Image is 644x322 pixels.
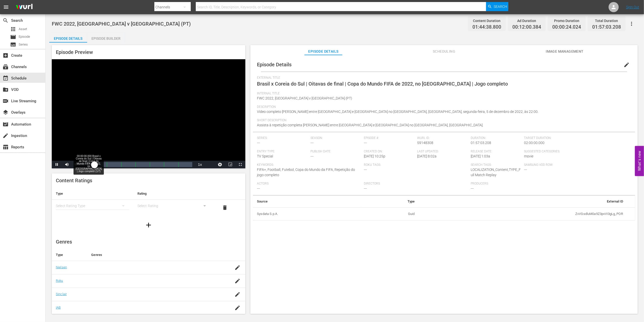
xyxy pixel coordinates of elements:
[257,105,629,109] span: Description
[94,162,192,167] div: Progress Bar
[419,207,627,220] td: ZvVGsdluM0a9Z3pvVI3gLg_POR
[524,168,527,172] span: ---
[257,168,355,177] span: FIFA+, Football, Futebol, Copa do Mundo da FIFA, Repetição do jogo completo
[624,62,630,68] span: edit
[257,96,352,100] span: FWC 2022, [GEOGRAPHIC_DATA] v [GEOGRAPHIC_DATA] (PT)
[56,265,67,269] a: Nielsen
[257,136,308,140] span: Series:
[592,17,621,24] div: Total Duration
[471,168,521,177] span: LOCALIZATION_Content,TYPE_Full Match Replay
[3,121,9,127] span: Automation
[471,150,521,154] span: Release Date:
[19,27,27,32] span: Asset
[257,182,361,186] span: Actors
[253,195,635,221] table: simple table
[257,150,308,154] span: Entry Type:
[257,154,273,158] span: TV Special
[311,150,361,154] span: Publish Date:
[3,87,9,93] span: VOD
[494,2,507,11] span: Search
[311,154,314,158] span: ---
[52,188,133,200] th: Type
[419,195,627,208] th: External ID
[49,32,87,45] div: Episode Details
[471,182,575,186] span: Producers
[471,163,521,167] span: Search Tags:
[87,32,125,43] button: Episode Builder
[364,154,385,158] span: [DATE] 10:25p
[56,279,63,283] a: Roku
[52,59,245,168] div: Video Player
[311,141,314,145] span: ---
[364,141,367,145] span: ---
[3,98,9,104] span: Live Streaming
[3,17,9,24] span: Search
[472,24,501,30] span: 01:44:38.800
[524,136,629,140] span: Target Duration:
[87,249,224,261] th: Genres
[3,64,9,70] span: Channels
[472,17,501,24] div: Content Duration
[75,163,89,166] span: 00:00:21.466
[486,2,508,11] button: Search
[235,161,245,168] button: Fullscreen
[52,21,191,27] span: FWC 2022, [GEOGRAPHIC_DATA] v [GEOGRAPHIC_DATA] (PT)
[364,150,415,154] span: Created On:
[133,188,215,200] th: Rating
[364,186,367,190] span: ---
[257,92,629,96] span: Internal Title
[635,146,644,176] button: Open Feedback Widget
[417,141,434,145] span: 59148308
[87,32,125,45] div: Episode Builder
[512,24,541,30] span: 00:12:00.384
[3,4,9,10] span: menu
[222,205,228,211] span: delete
[3,75,9,81] span: Schedule
[257,62,292,68] span: Episode Details
[364,182,468,186] span: Directors
[3,133,9,139] span: Ingestion
[304,48,342,55] span: Episode Details
[592,24,621,30] span: 01:57:03.208
[56,292,67,296] a: Sinclair
[364,136,415,140] span: Episode #:
[257,81,508,87] span: Brasil x Coreia do Sul | Oitavas de final | Copa do Mundo FIFA de 2022, no [GEOGRAPHIC_DATA] | Jo...
[471,186,474,190] span: ---
[524,163,575,167] span: Samsung VOD Row:
[3,52,9,58] span: Create
[362,207,419,220] td: Guid
[3,109,9,115] span: Overlays
[417,150,468,154] span: Last Updated:
[225,161,235,168] button: Picture-in-Picture
[219,202,231,214] button: delete
[56,177,92,184] span: Content Ratings
[10,42,16,48] span: Series
[52,249,87,261] th: Type
[62,161,72,168] button: Mute
[10,26,16,32] span: Asset
[56,49,93,55] span: Episode Preview
[417,154,437,158] span: [DATE] 8:02a
[257,163,361,167] span: Keywords:
[425,48,463,55] span: Scheduling
[257,186,260,190] span: ---
[546,48,584,55] span: Image Management
[552,24,581,30] span: 00:00:24.024
[253,195,362,208] th: Source
[417,136,468,140] span: Wurl ID:
[512,17,541,24] div: Ad Duration
[257,110,538,114] span: Vídeo completo [PERSON_NAME] entre [GEOGRAPHIC_DATA] e [GEOGRAPHIC_DATA] no [GEOGRAPHIC_DATA], [G...
[19,42,28,47] span: Series
[56,239,72,245] span: Genres
[56,306,61,309] a: IAB
[52,161,62,168] button: Pause
[524,150,629,154] span: Suggested Categories:
[257,76,629,80] span: External Title
[524,141,545,145] span: 02:00:00.000
[364,168,367,172] span: ---
[471,141,491,145] span: 01:57:03.208
[552,17,581,24] div: Promo Duration
[471,154,490,158] span: [DATE] 1:03a
[3,144,9,150] span: Reports
[257,141,260,145] span: ---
